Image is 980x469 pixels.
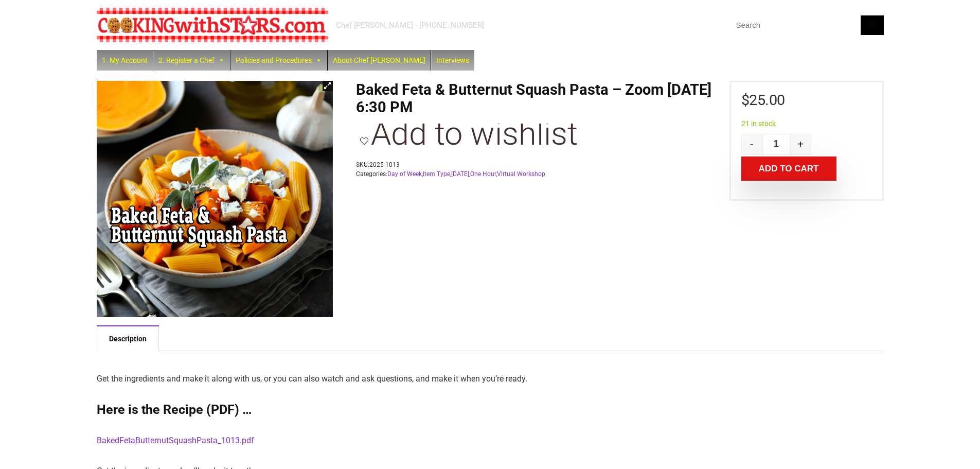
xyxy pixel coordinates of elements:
img: Chef Paula's Cooking With Stars [97,8,328,42]
a: One Hour [470,170,496,178]
a: 2. Register a Chef [153,50,230,71]
a: Item Type [423,170,450,178]
input: Qty [762,134,790,155]
a: About Chef [PERSON_NAME] [328,50,431,71]
h1: Baked Feta & Butternut Squash Pasta – Zoom [DATE] 6:30 PM [356,81,716,116]
a: Interviews [431,50,474,71]
button: - [741,134,762,155]
button: + [790,134,811,155]
p: Get the ingredients and make it along with us, or you can also watch and ask questions, and make ... [97,372,884,386]
a: Description [97,326,159,351]
a: Day of Week [387,170,422,178]
div: Chef [PERSON_NAME] - [PHONE_NUMBER] [336,20,484,30]
a: Policies and Procedures [230,50,327,71]
span: $ [741,91,750,109]
button: Search [861,15,884,35]
a: View full-screen image gallery [323,81,333,91]
a: 1. My Account [97,50,153,71]
a: [DATE] [451,170,469,178]
span: SKU: [356,160,716,169]
button: Add to cart [741,157,836,181]
a: BakedFetaButternutSquashPasta_1013.pdf [97,436,254,445]
bdi: 25.00 [741,91,785,109]
img: Baked Feta & Butternut Squash Pasta - Zoom Monday Oct 13, 2025 @ 6:30 PM [97,81,333,317]
input: Search [729,15,884,35]
p: 21 in stock [741,120,872,127]
span: Categories: , , , , [356,169,716,179]
a: Virtual Workshop [497,170,545,178]
h2: Here is the Recipe (PDF) … [97,402,884,418]
span: 2025-1013 [369,161,400,168]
